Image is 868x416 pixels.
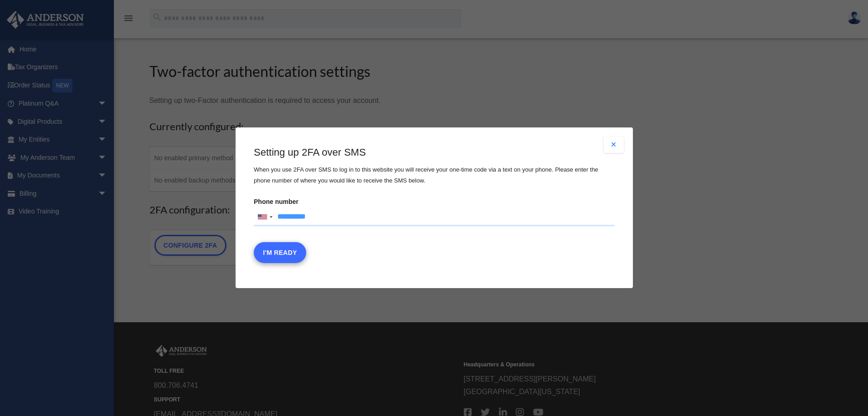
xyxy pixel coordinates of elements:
[254,208,615,226] input: Phone numberList of countries
[254,243,306,264] button: I'm Ready
[254,195,615,226] label: Phone number
[254,146,615,160] h3: Setting up 2FA over SMS
[604,137,624,153] button: Close modal
[254,208,275,226] div: United States: +1
[254,164,615,186] p: When you use 2FA over SMS to log in to this website you will receive your one-time code via a tex...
